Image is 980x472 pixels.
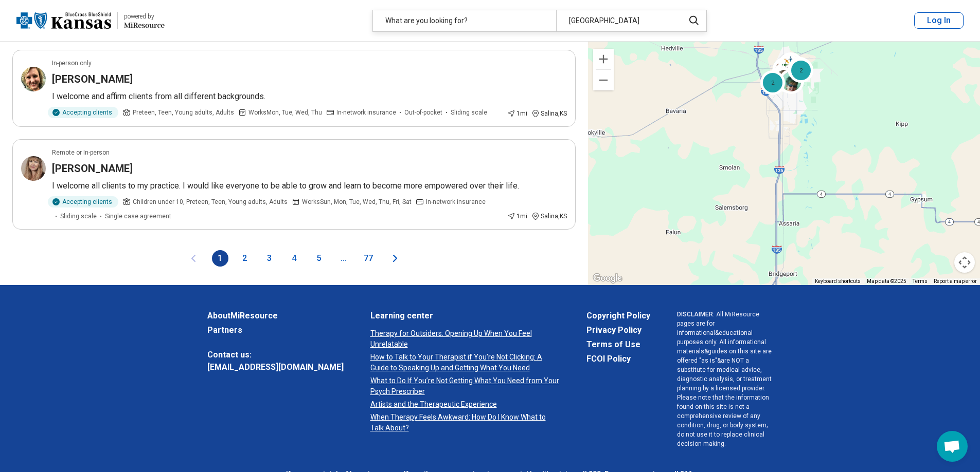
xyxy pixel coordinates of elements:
[248,108,322,117] span: Works Mon, Tue, Wed, Thu
[677,310,773,448] p: : All MiResource pages are for informational & educational purposes only. All informational mater...
[370,328,560,350] a: Therapy for Outsiders: Opening Up When You Feel Unrelatable
[531,109,567,118] div: Salina , KS
[586,324,650,336] a: Privacy Policy
[426,197,486,206] span: In-network insurance
[335,250,352,267] span: ...
[370,412,560,433] a: When Therapy Feels Awkward: How Do I Know What to Talk About?
[207,310,344,322] a: AboutMiResource
[389,250,401,267] button: Next page
[52,161,133,176] h3: [PERSON_NAME]
[48,196,118,207] div: Accepting clients
[677,311,713,318] span: DISCLAIMER
[336,108,396,117] span: In-network insurance
[586,310,650,322] a: Copyright Policy
[311,250,327,267] button: 5
[593,70,614,90] button: Zoom out
[370,375,560,397] a: What to Do If You’re Not Getting What You Need from Your Psych Prescriber
[60,212,97,221] span: Sliding scale
[531,212,567,221] div: Salina , KS
[16,8,111,33] img: Blue Cross Blue Shield Kansas
[556,10,678,31] div: [GEOGRAPHIC_DATA]
[52,180,567,192] p: I welcome all clients to my practice. I would like everyone to be able to grow and learn to becom...
[207,361,344,373] a: [EMAIL_ADDRESS][DOMAIN_NAME]
[760,70,785,95] div: 2
[914,12,964,29] button: Log In
[404,108,442,117] span: Out-of-pocket
[934,278,977,284] a: Report a map error
[451,108,487,117] span: Sliding scale
[867,278,906,284] span: Map data ©2025
[586,353,650,365] a: FCOI Policy
[593,49,614,69] button: Zoom in
[507,212,527,221] div: 1 mi
[591,272,625,285] a: Open this area in Google Maps (opens a new window)
[237,250,253,267] button: 2
[16,8,165,33] a: Blue Cross Blue Shield Kansaspowered by
[286,250,302,267] button: 4
[207,349,344,361] span: Contact us:
[48,107,118,118] div: Accepting clients
[105,212,171,221] span: Single case agreement
[133,197,288,206] span: Children under 10, Preteen, Teen, Young adults, Adults
[507,109,527,118] div: 1 mi
[212,250,228,267] button: 1
[302,197,412,206] span: Works Sun, Mon, Tue, Wed, Thu, Fri, Sat
[261,250,278,267] button: 3
[373,10,556,31] div: What are you looking for?
[52,59,92,68] p: In-person only
[913,278,928,284] a: Terms (opens in new tab)
[370,352,560,373] a: How to Talk to Your Therapist if You’re Not Clicking: A Guide to Speaking Up and Getting What You...
[52,90,567,103] p: I welcome and affirm clients from all different backgrounds.
[370,310,560,322] a: Learning center
[815,278,861,285] button: Keyboard shortcuts
[207,324,344,336] a: Partners
[52,148,110,157] p: Remote or In-person
[360,250,377,267] button: 77
[954,252,975,273] button: Map camera controls
[937,431,968,462] div: Open chat
[187,250,200,267] button: Previous page
[370,399,560,410] a: Artists and the Therapeutic Experience
[586,338,650,351] a: Terms of Use
[789,58,813,82] div: 2
[52,72,133,86] h3: [PERSON_NAME]
[124,12,165,21] div: powered by
[591,272,625,285] img: Google
[133,108,234,117] span: Preteen, Teen, Young adults, Adults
